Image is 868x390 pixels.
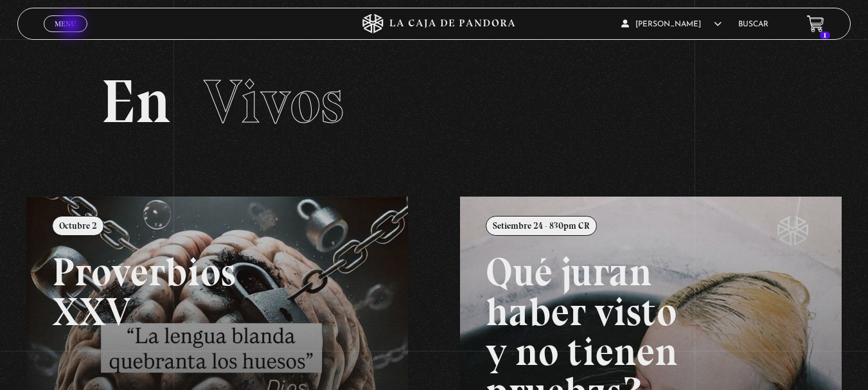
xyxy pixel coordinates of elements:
[50,31,80,40] span: Cerrar
[204,65,344,138] span: Vivos
[807,15,824,33] a: 1
[101,71,768,132] h2: En
[55,20,76,28] span: Menu
[738,21,768,28] a: Buscar
[820,31,830,39] span: 1
[621,21,722,28] span: [PERSON_NAME]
